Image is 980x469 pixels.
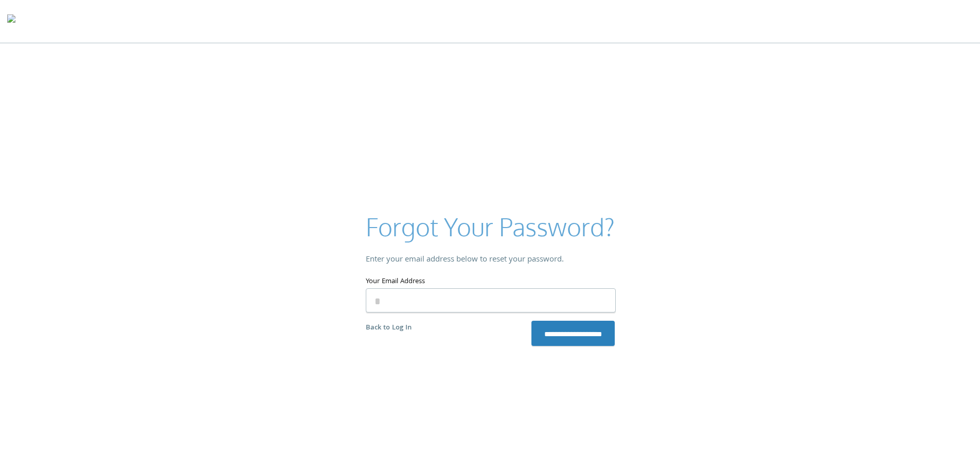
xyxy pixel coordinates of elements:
[594,294,607,307] keeper-lock: Open Keeper Popup
[366,322,412,334] a: Back to Log In
[366,253,615,268] div: Enter your email address below to reset your password.
[366,275,615,288] label: Your Email Address
[366,210,615,244] h2: Forgot Your Password?
[7,11,15,31] img: todyl-logo-dark.svg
